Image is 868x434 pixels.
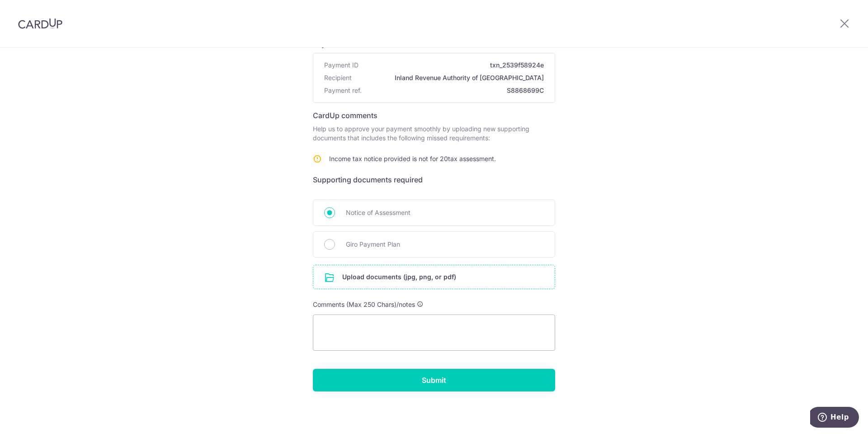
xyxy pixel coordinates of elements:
[324,61,359,70] span: Payment ID
[346,207,544,218] span: Notice of Assessment
[313,265,555,289] div: Upload documents (jpg, png, or pdf)
[313,124,555,143] p: Help us to approve your payment smoothly by uploading new supporting documents that includes the ...
[324,73,352,82] span: Recipient
[362,61,544,70] span: txn_2539f58924e
[355,73,544,82] span: Inland Revenue Authority of [GEOGRAPHIC_DATA]
[329,155,496,162] span: Income tax notice provided is not for 20tax assessment.
[313,300,415,308] span: Comments (Max 250 Chars)/notes
[18,18,62,29] img: CardUp
[313,369,555,391] input: Submit
[324,86,362,95] span: Payment ref.
[313,174,555,185] h6: Supporting documents required
[313,110,555,121] h6: CardUp comments
[810,407,859,429] iframe: Opens a widget where you can find more information
[365,86,544,95] span: S8868699C
[346,239,544,250] span: Giro Payment Plan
